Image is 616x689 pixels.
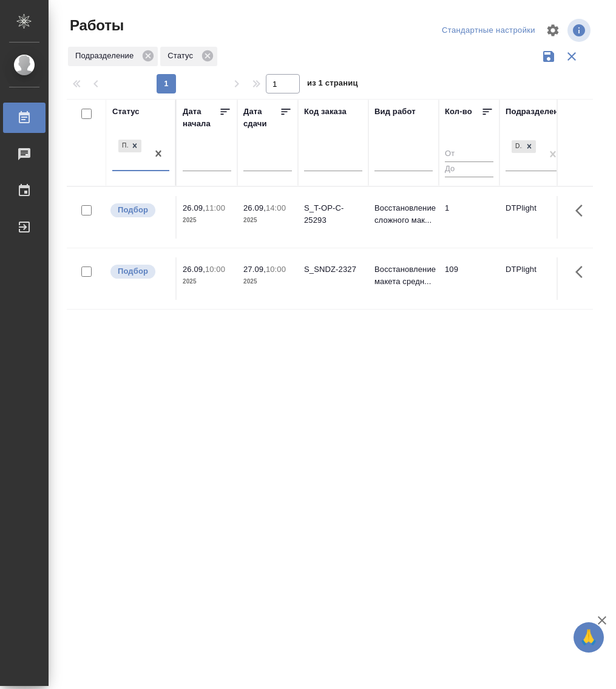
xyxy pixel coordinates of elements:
div: S_T-OP-C-25293 [304,202,362,226]
p: Восстановление макета средн... [374,263,433,288]
p: Восстановление сложного мак... [374,202,433,226]
p: Статус [168,50,197,62]
div: S_SNDZ-2327 [304,263,362,276]
button: Сбросить фильтры [560,45,583,68]
td: 109 [439,257,499,300]
div: Можно подбирать исполнителей [109,263,169,280]
button: 🙏 [574,622,604,653]
p: 2025 [183,214,231,226]
div: Подбор [118,140,128,152]
p: 2025 [183,276,231,288]
p: 11:00 [205,203,225,212]
p: 2025 [243,276,292,288]
div: Статус [160,47,217,66]
div: Можно подбирать исполнителей [109,202,169,219]
p: 10:00 [266,265,286,274]
p: Подбор [118,204,148,216]
input: До [445,161,493,177]
span: Посмотреть информацию [567,19,593,42]
div: DTPlight [512,140,523,153]
div: Кол-во [445,106,472,118]
td: DTPlight [499,257,570,300]
div: Вид работ [374,106,416,118]
div: Дата сдачи [243,106,280,130]
span: из 1 страниц [307,76,358,93]
p: 26.09, [183,203,205,212]
div: split button [439,21,538,40]
div: DTPlight [510,139,537,154]
button: Здесь прячутся важные кнопки [568,196,597,225]
p: Подразделение [75,50,138,62]
p: 2025 [243,214,292,226]
button: Здесь прячутся важные кнопки [568,257,597,287]
div: Подразделение [506,106,568,118]
div: Код заказа [304,106,347,118]
span: 🙏 [578,625,599,650]
span: Работы [67,16,124,35]
p: 26.09, [243,203,266,212]
span: Настроить таблицу [538,16,567,45]
div: Статус [112,106,140,118]
p: 27.09, [243,265,266,274]
button: Сохранить фильтры [537,45,560,68]
p: 10:00 [205,265,225,274]
div: Подбор [117,138,143,154]
input: От [445,147,493,162]
td: 1 [439,196,499,239]
div: Подразделение [68,47,158,66]
p: 26.09, [183,265,205,274]
p: Подбор [118,265,148,277]
p: 14:00 [266,203,286,212]
div: Дата начала [183,106,219,130]
td: DTPlight [499,196,570,239]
